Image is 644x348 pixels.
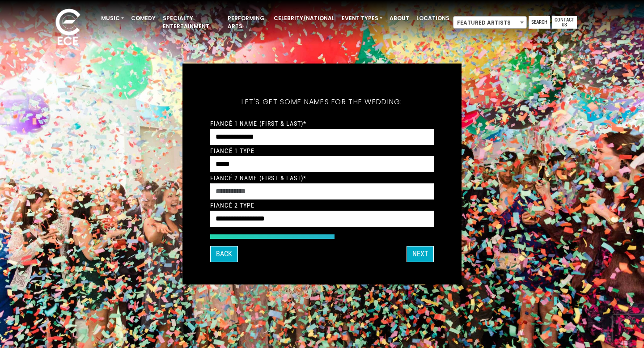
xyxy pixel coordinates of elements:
a: Music [97,11,127,26]
a: About [386,11,413,26]
label: Fiancé 1 Type [210,147,255,155]
img: ece_new_logo_whitev2-1.png [46,6,90,50]
a: Specialty Entertainment [159,11,224,34]
button: Next [407,246,434,262]
a: Locations [413,11,453,26]
a: Event Types [338,11,386,26]
button: Back [210,246,238,262]
a: Performing Arts [224,11,270,34]
a: Search [529,16,550,29]
span: Featured Artists [453,17,526,29]
label: Fiancé 2 Name (First & Last)* [210,174,306,182]
span: Featured Artists [453,16,527,29]
label: Fiancé 2 Type [210,201,255,209]
a: Comedy [127,11,159,26]
h5: Let's get some names for the wedding: [210,86,434,118]
a: Celebrity/National [270,11,338,26]
label: Fiancé 1 Name (First & Last)* [210,119,306,127]
a: Contact Us [552,16,577,29]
